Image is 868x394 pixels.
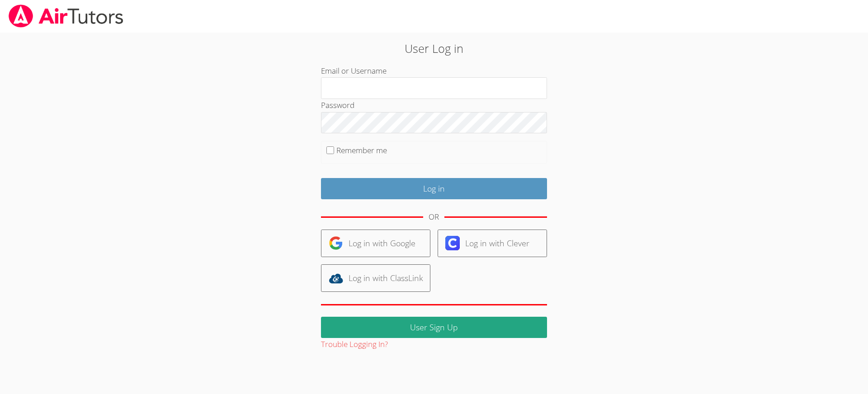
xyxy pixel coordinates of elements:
[321,338,388,351] button: Trouble Logging In?
[329,236,343,250] img: google-logo-50288ca7cdecda66e5e0955fdab243c47b7ad437acaf1139b6f446037453330a.svg
[321,264,430,292] a: Log in with ClassLink
[429,211,439,224] div: OR
[321,317,547,338] a: User Sign Up
[329,271,343,286] img: classlink-logo-d6bb404cc1216ec64c9a2012d9dc4662098be43eaf13dc465df04b49fa7ab582.svg
[445,236,460,250] img: clever-logo-6eab21bc6e7a338710f1a6ff85c0baf02591cd810cc4098c63d3a4b26e2feb20.svg
[200,40,669,57] h2: User Log in
[438,230,547,257] a: Log in with Clever
[321,230,430,257] a: Log in with Google
[321,66,387,76] label: Email or Username
[321,100,354,110] label: Password
[336,145,387,155] label: Remember me
[321,178,547,199] input: Log in
[8,5,124,28] img: airtutors_banner-c4298cdbf04f3fff15de1276eac7730deb9818008684d7c2e4769d2f7ddbe033.png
